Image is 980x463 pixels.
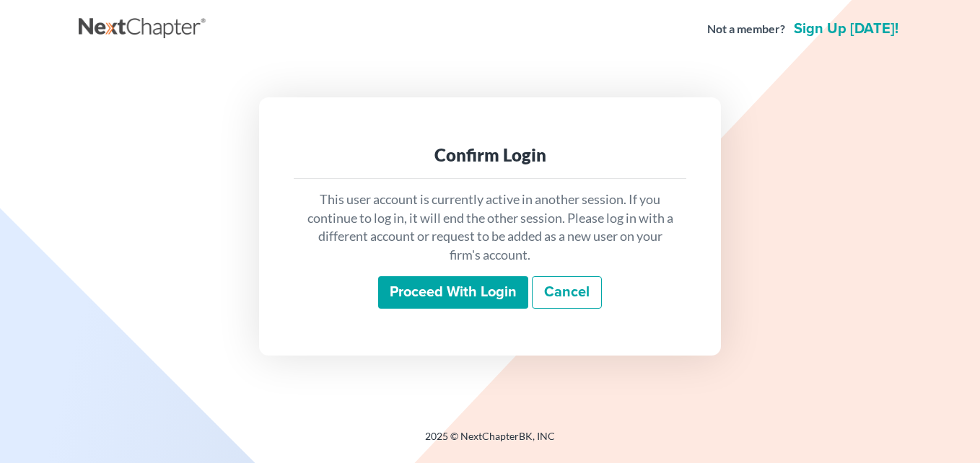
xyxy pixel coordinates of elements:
input: Proceed with login [378,276,528,309]
strong: Not a member? [707,21,785,38]
p: This user account is currently active in another session. If you continue to log in, it will end ... [305,190,675,265]
a: Sign up [DATE]! [791,22,901,36]
a: Cancel [532,276,602,309]
div: 2025 © NextChapterBK, INC [79,429,901,455]
div: Confirm Login [305,144,675,167]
